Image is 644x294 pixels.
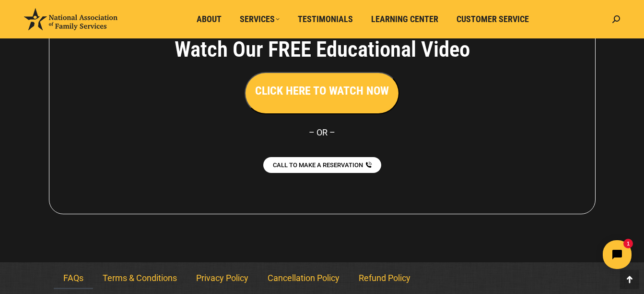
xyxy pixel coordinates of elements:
nav: Menu [54,267,591,289]
img: National Association of Family Services [24,8,117,30]
a: Cancellation Policy [258,267,349,289]
a: Refund Policy [349,267,420,289]
span: Services [240,14,280,24]
h3: CLICK HERE TO WATCH NOW [255,83,389,99]
span: Customer Service [457,14,529,24]
a: CALL TO MAKE A RESERVATION [263,157,381,173]
a: About [190,10,228,28]
span: About [197,14,222,24]
iframe: Tidio Chat [475,232,640,277]
a: CLICK HERE TO WATCH NOW [245,86,399,97]
h4: Watch Our FREE Educational Video [121,37,523,62]
a: Testimonials [291,10,360,28]
a: Customer Service [450,10,536,28]
button: CLICK HERE TO WATCH NOW [245,72,399,114]
span: Learning Center [371,14,438,24]
span: CALL TO MAKE A RESERVATION [273,162,363,168]
a: FAQs [54,267,93,289]
a: Terms & Conditions [93,267,187,289]
a: Learning Center [364,10,445,28]
span: – OR – [309,127,335,137]
span: Testimonials [298,14,353,24]
a: Privacy Policy [187,267,258,289]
